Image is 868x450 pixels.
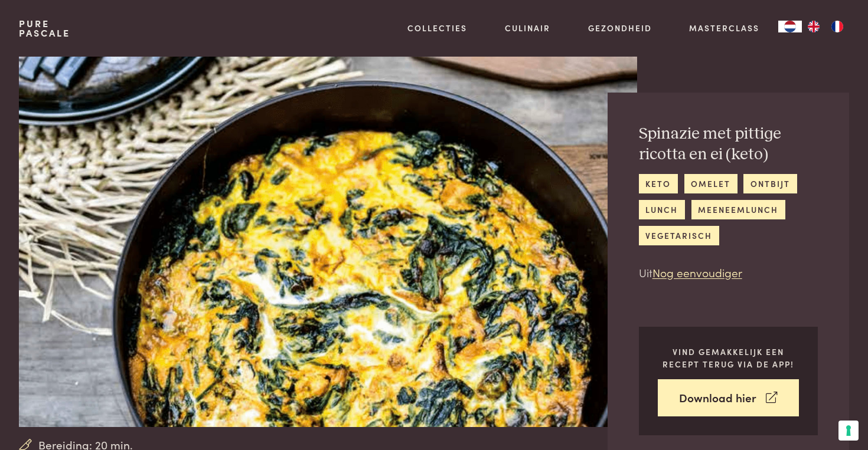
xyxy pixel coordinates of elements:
a: omelet [684,174,738,193]
div: Language [778,21,802,32]
a: Nog eenvoudiger [652,264,742,280]
a: ontbijt [743,174,797,193]
h2: Spinazie met pittige ricotta en ei (keto) [639,124,818,165]
ul: Language list [802,21,849,32]
a: PurePascale [19,19,70,38]
aside: Language selected: Nederlands [778,21,849,32]
a: EN [802,21,825,32]
a: keto [639,174,678,193]
a: NL [778,21,802,32]
a: Culinair [505,22,550,34]
a: meeneemlunch [691,200,785,219]
p: Vind gemakkelijk een recept terug via de app! [658,346,800,370]
img: Spinazie met pittige ricotta en ei (keto) [19,57,637,427]
p: Uit [639,264,818,281]
a: FR [825,21,849,32]
a: Collecties [407,22,467,34]
a: Gezondheid [588,22,652,34]
a: Masterclass [689,22,759,34]
a: Download hier [658,379,800,416]
a: lunch [639,200,685,219]
a: vegetarisch [639,226,719,245]
button: Uw voorkeuren voor toestemming voor trackingtechnologieën [838,421,859,441]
